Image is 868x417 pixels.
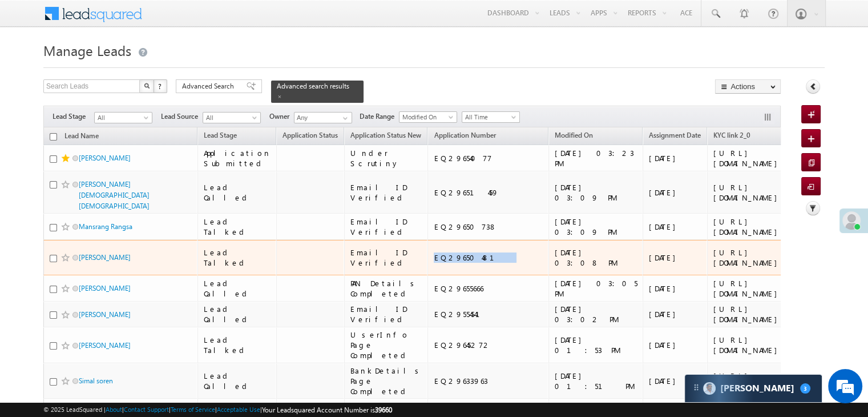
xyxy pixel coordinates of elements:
div: EQ29650481 [434,252,543,263]
div: [DATE] [649,153,702,163]
div: [DATE] [649,187,702,198]
textarea: Type your message and hit 'Enter' [15,106,208,318]
div: [DATE] 01:51 PM [555,371,637,391]
a: Application Number [428,129,501,144]
a: Application Status New [345,129,427,144]
span: Modified On [555,131,593,139]
a: Mansrang Rangsa [79,222,132,231]
div: [DATE] [649,222,702,232]
div: [DATE] [649,252,702,263]
div: Lead Called [204,371,271,391]
div: Email ID Verified [350,247,423,268]
span: Application Status [282,131,338,139]
a: [PERSON_NAME] [79,310,131,319]
a: Acceptable Use [217,406,260,413]
div: [DATE] 03:09 PM [555,182,637,203]
span: 3 [800,383,810,394]
div: BankDetails Page Completed [350,366,423,396]
div: EQ29651459 [434,187,543,198]
span: All [95,113,149,123]
div: PAN Details Completed [350,278,423,299]
a: Contact Support [124,406,169,413]
span: 39660 [375,406,392,414]
div: [DATE] 03:08 PM [555,247,637,268]
div: [DATE] 03:02 PM [555,304,637,324]
span: Lead Stage [204,131,237,139]
div: EQ29554541 [434,309,543,319]
a: [PERSON_NAME] [79,284,131,292]
div: Under Scrutiny [350,148,423,169]
button: Actions [715,79,781,94]
div: [DATE] [649,309,702,319]
img: Search [144,83,150,89]
div: EQ29655666 [434,283,543,294]
div: [URL][DOMAIN_NAME] [713,182,783,203]
span: Owner [269,111,294,122]
a: All [203,112,261,123]
button: ? [154,79,167,93]
div: Lead Talked [204,247,271,268]
div: [URL][DOMAIN_NAME] [713,278,783,299]
img: d_60004797649_company_0_60004797649 [19,60,48,75]
div: UserInfo Page Completed [350,330,423,360]
input: Check all records [50,133,57,141]
div: EQ29645272 [434,340,543,350]
div: [DATE] [649,283,702,294]
span: © 2025 LeadSquared | | | | | [43,404,392,415]
div: Application Submitted [204,148,271,169]
a: About [106,406,122,413]
a: [PERSON_NAME][DEMOGRAPHIC_DATA] [DEMOGRAPHIC_DATA] [79,180,150,210]
span: All [203,113,257,123]
input: Type to Search [294,112,352,123]
a: Application Status [277,129,344,144]
span: Manage Leads [43,41,131,59]
em: Start Chat [155,328,207,343]
span: Assignment Date [649,131,701,139]
div: [URL][DOMAIN_NAME] [713,216,783,237]
div: [URL][DOMAIN_NAME] [713,371,783,391]
div: Lead Called [204,278,271,299]
span: Modified On [399,112,454,122]
a: Show All Items [337,113,351,124]
a: [PERSON_NAME] [79,253,131,262]
span: Date Range [360,111,399,122]
div: Lead Talked [204,335,271,355]
div: Email ID Verified [350,216,423,237]
div: [URL][DOMAIN_NAME] [713,335,783,355]
span: All Time [462,112,516,122]
span: Lead Stage [53,111,94,122]
div: Email ID Verified [350,304,423,324]
div: [DATE] 01:53 PM [555,335,637,355]
div: [DATE] 03:09 PM [555,216,637,237]
a: KYC link 2_0 [708,129,756,144]
div: Chat with us now [59,60,192,75]
div: Lead Talked [204,216,271,237]
div: EQ29654077 [434,153,543,163]
span: Application Number [434,131,495,139]
span: Advanced Search [182,81,237,91]
a: Assignment Date [643,129,706,144]
a: [PERSON_NAME] [79,154,131,162]
a: Lead Stage [198,129,243,144]
a: Modified On [549,129,599,144]
span: Application Status New [350,131,421,139]
a: Modified On [399,111,457,123]
a: Lead Name [59,130,104,145]
span: ? [158,81,163,91]
div: [DATE] 03:05 PM [555,278,637,299]
div: [URL][DOMAIN_NAME] [713,304,783,324]
a: All Time [462,111,520,123]
a: Simal soren [79,376,113,385]
a: Terms of Service [171,406,215,413]
div: Lead Called [204,304,271,324]
span: KYC link 2_0 [713,131,750,139]
div: Email ID Verified [350,182,423,203]
div: [DATE] [649,376,702,386]
div: [URL][DOMAIN_NAME] [713,148,783,169]
div: Minimize live chat window [187,6,215,33]
div: Lead Called [204,182,271,203]
div: [DATE] [649,340,702,350]
div: carter-dragCarter[PERSON_NAME]3 [684,374,822,403]
a: All [94,112,152,123]
a: [PERSON_NAME] [79,341,131,350]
